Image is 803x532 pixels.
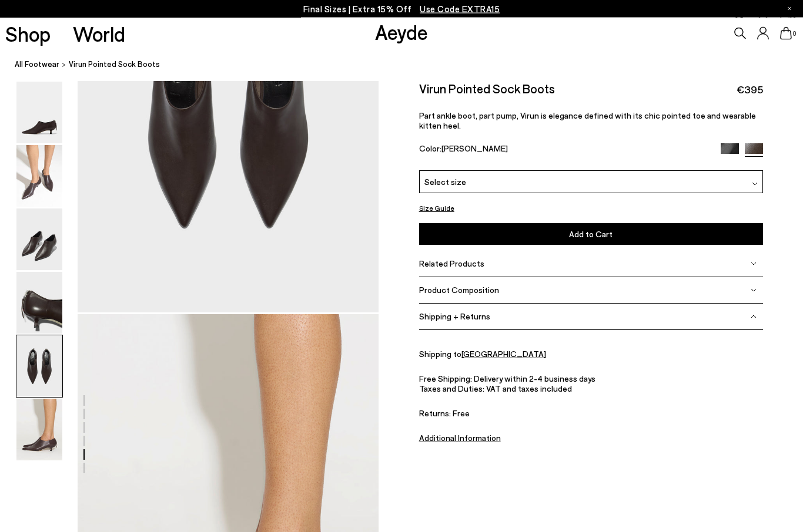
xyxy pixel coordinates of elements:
a: World [73,23,125,44]
a: [GEOGRAPHIC_DATA] [461,349,546,359]
img: svg%3E [751,288,757,294]
img: svg%3E [751,314,757,320]
a: All Footwear [15,59,59,71]
span: €395 [737,83,763,97]
p: Final Sizes | Extra 15% Off [303,2,500,16]
span: Add to Cart [569,230,613,240]
div: Free Shipping: Delivery within 2-4 business days Taxes and Duties: VAT and taxes included [419,374,763,419]
span: Related Products [419,259,484,269]
img: Virun Pointed Sock Boots - Image 6 [16,399,62,461]
span: 0 [792,31,798,37]
span: Select size [424,176,466,188]
span: Navigate to /collections/ss25-final-sizes [420,4,500,14]
button: Size Guide [419,201,454,216]
span: [PERSON_NAME] [441,144,508,154]
div: Color: [419,144,710,157]
img: Virun Pointed Sock Boots - Image 1 [16,82,62,144]
a: Additional Information [419,433,501,443]
span: Returns: Free [419,409,763,419]
h2: Virun Pointed Sock Boots [419,82,555,96]
a: 0 [780,27,792,40]
img: svg%3E [751,261,757,267]
a: Shop [5,23,51,44]
img: Virun Pointed Sock Boots - Image 2 [16,146,62,207]
div: Shipping to [419,349,763,359]
p: Part ankle boot, part pump, Virun is elegance defined with its chic pointed toe and wearable kitt... [419,111,763,131]
img: Virun Pointed Sock Boots - Image 4 [16,272,62,334]
a: Aeyde [375,19,428,44]
span: Shipping + Returns [419,312,490,322]
nav: breadcrumb [15,49,803,82]
img: Virun Pointed Sock Boots - Image 3 [16,209,62,271]
button: Add to Cart [419,224,763,245]
img: Virun Pointed Sock Boots - Image 5 [16,336,62,398]
span: Virun Pointed Sock Boots [69,59,160,71]
img: svg%3E [752,181,758,187]
span: Product Composition [419,285,499,295]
